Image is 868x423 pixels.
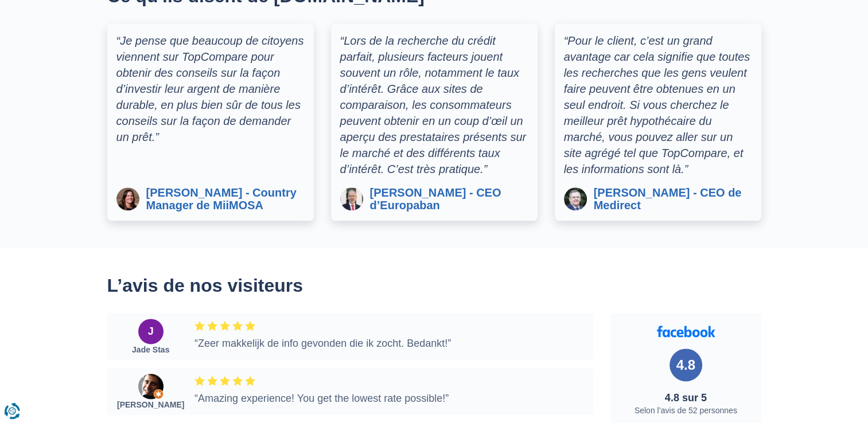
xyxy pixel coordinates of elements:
[656,326,715,337] img: Facebook
[132,346,169,354] div: Jade Stas
[138,319,164,344] div: J
[194,320,205,331] img: rate
[194,375,205,386] img: rate
[670,348,702,381] div: 4.8
[146,186,305,211] span: [PERSON_NAME] - Country Manager de MiiMOSA
[194,336,587,351] div: “Zeer makkelijk de info gevonden die ik zocht. Bedankt!”
[117,374,184,409] a: Ricardo Batista [PERSON_NAME]
[220,320,230,331] img: rate
[564,33,752,177] div: “Pour le client, c’est un grand avantage car cela signifie que toutes les recherches que les gens...
[232,320,243,331] img: rate
[340,33,528,177] div: “Lors de la recherche du crédit parfait, plusieurs facteurs jouent souvent un rôle, notamment le ...
[116,33,305,145] div: “Je pense que beaucoup de citoyens viennent sur TopCompare pour obtenir des conseils sur la façon...
[594,186,752,211] span: [PERSON_NAME] - CEO de Medirect
[132,319,169,354] a: J Jade Stas
[207,375,217,386] img: rate
[138,374,164,399] img: Ricardo Batista
[245,375,255,386] img: rate
[232,375,243,386] img: rate
[194,391,587,406] div: “Amazing experience! You get the lowest rate possible!”
[245,320,255,331] img: rate
[220,375,230,386] img: rate
[107,276,761,296] h2: L’avis de nos visiteurs
[622,393,750,403] span: 4.8 sur 5
[117,401,184,409] div: [PERSON_NAME]
[370,186,528,211] span: [PERSON_NAME] - CEO d’Europaban
[622,406,750,414] span: Selon l’avis de 52 personnes
[207,320,217,331] img: rate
